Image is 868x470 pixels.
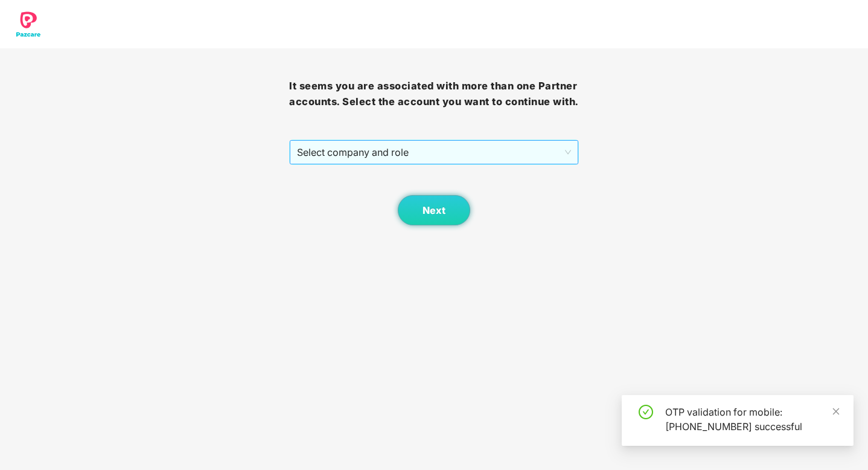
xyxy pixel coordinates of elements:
span: close [832,407,840,416]
span: Select company and role [297,141,570,164]
button: Next [398,195,470,225]
span: Next [423,205,445,216]
span: check-circle [639,405,653,419]
div: OTP validation for mobile: [PHONE_NUMBER] successful [665,405,839,434]
h3: It seems you are associated with more than one Partner accounts. Select the account you want to c... [289,79,578,109]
